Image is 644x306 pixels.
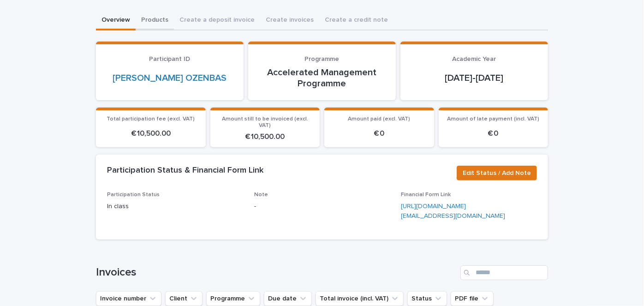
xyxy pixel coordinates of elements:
[165,291,203,306] button: Client
[222,116,308,128] span: Amount still to be invoiced (excl. VAT)
[96,11,136,30] button: Overview
[206,291,260,306] button: Programme
[136,11,174,30] button: Products
[348,116,410,122] span: Amount paid (excl. VAT)
[401,192,451,198] span: Financial Form Link
[259,67,385,89] p: Accelerated Management Programme
[330,129,429,138] p: € 0
[107,116,195,122] span: Total participation fee (excl. VAT)
[453,56,496,62] span: Academic Year
[451,291,494,306] button: PDF file
[319,11,394,30] button: Create a credit note
[260,11,319,30] button: Create invoices
[447,116,539,122] span: Amount of late payment (incl. VAT)
[264,291,312,306] button: Due date
[101,129,200,138] p: € 10,500.00
[174,11,260,30] button: Create a deposit invoice
[305,56,340,62] span: Programme
[316,291,404,306] button: Total invoice (incl. VAT)
[216,132,315,141] p: € 10,500.00
[407,291,447,306] button: Status
[254,202,390,211] p: -
[149,56,191,62] span: Participant ID
[401,203,505,219] a: [URL][DOMAIN_NAME][EMAIL_ADDRESS][DOMAIN_NAME]
[107,192,160,198] span: Participation Status
[460,265,548,280] input: Search
[107,166,263,176] h2: Participation Status & Financial Form Link
[107,202,243,211] p: In class
[254,192,268,198] span: Note
[96,266,457,279] h1: Invoices
[463,168,531,178] span: Edit Status / Add Note
[444,129,543,138] p: € 0
[113,72,227,84] a: [PERSON_NAME] OZENBAS
[457,166,537,180] button: Edit Status / Add Note
[96,291,161,306] button: Invoice number
[411,72,537,84] p: [DATE]-[DATE]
